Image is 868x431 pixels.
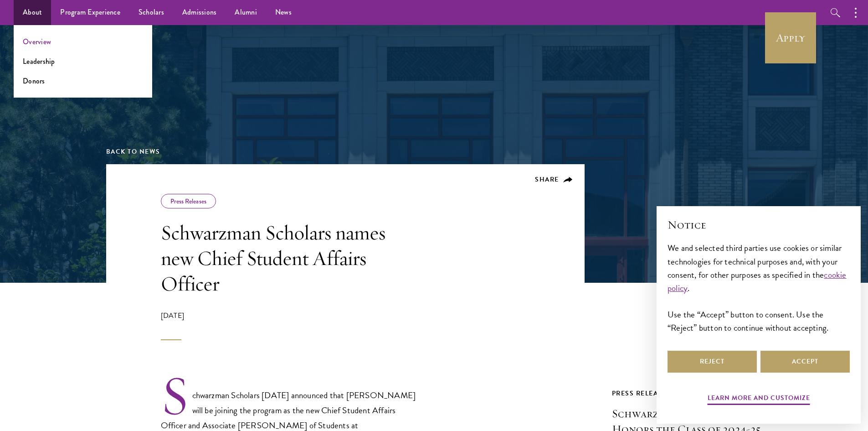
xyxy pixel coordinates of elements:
h2: Notice [668,217,850,233]
a: Back to News [106,147,160,156]
a: Donors [23,76,45,86]
h1: Schwarzman Scholars names new Chief Student Affairs Officer [161,220,421,296]
a: Leadership [23,56,55,67]
a: cookie policy [668,268,847,295]
a: Press Releases [170,197,206,206]
button: Accept [760,351,850,373]
div: [DATE] [161,310,421,340]
div: We and selected third parties use cookies or similar technologies for technical purposes and, wit... [668,241,850,334]
span: Share [535,175,559,184]
button: Learn more and customize [708,392,810,406]
button: Share [535,176,573,184]
div: Press Releases [612,388,762,399]
a: Overview [23,36,51,47]
button: Reject [668,351,757,373]
a: Apply [765,12,816,63]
